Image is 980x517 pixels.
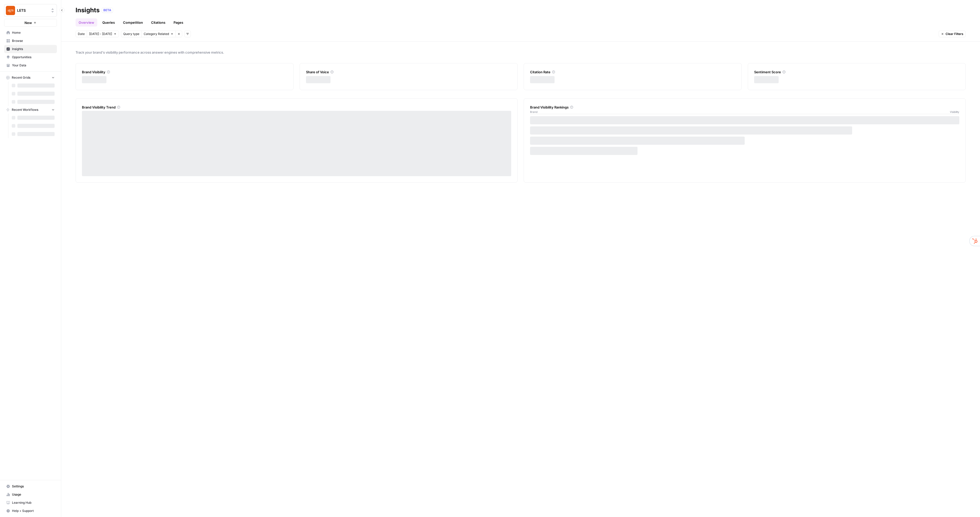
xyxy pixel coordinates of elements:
[950,110,959,114] span: Visibility
[939,31,966,37] button: Clear Filters
[4,61,57,69] a: Your Data
[6,6,15,15] img: LETS Logo
[123,32,139,36] span: Query type
[4,490,57,499] a: Usage
[530,105,959,110] div: Brand Visibility Rankings
[4,37,57,45] a: Browse
[306,69,511,75] div: Share of Voice
[76,18,97,27] a: Overview
[120,18,146,27] a: Competition
[4,499,57,507] a: Learning Hub
[4,53,57,61] a: Opportunities
[12,75,30,80] span: Recent Grids
[754,69,959,75] div: Sentiment Score
[4,507,57,515] button: Help + Support
[4,106,57,114] button: Recent Workflows
[76,6,100,14] div: Insights
[4,4,57,17] button: Workspace: LETS
[141,31,176,37] button: Category Related
[144,32,169,36] span: Category Related
[87,31,119,37] button: [DATE] - [DATE]
[12,30,55,35] span: Home
[12,47,55,51] span: Insights
[82,69,287,75] div: Brand Visibility
[12,509,55,513] span: Help + Support
[170,18,186,27] a: Pages
[82,105,511,110] div: Brand Visibility Trend
[24,20,32,25] span: New
[89,32,112,36] span: [DATE] - [DATE]
[4,482,57,490] a: Settings
[12,55,55,59] span: Opportunities
[12,500,55,505] span: Learning Hub
[102,8,113,13] div: BETA
[12,492,55,497] span: Usage
[530,110,537,114] span: Brand
[12,63,55,68] span: Your Data
[99,18,118,27] a: Queries
[148,18,168,27] a: Citations
[17,8,48,13] span: LETS
[4,19,57,27] button: New
[12,107,38,112] span: Recent Workflows
[4,45,57,53] a: Insights
[946,32,963,36] span: Clear Filters
[4,29,57,37] a: Home
[12,484,55,489] span: Settings
[12,39,55,43] span: Browse
[78,32,85,36] span: Date
[530,69,735,75] div: Citation Rate
[76,50,966,55] span: Track your brand's visibility performance across answer engines with comprehensive metrics.
[4,74,57,81] button: Recent Grids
